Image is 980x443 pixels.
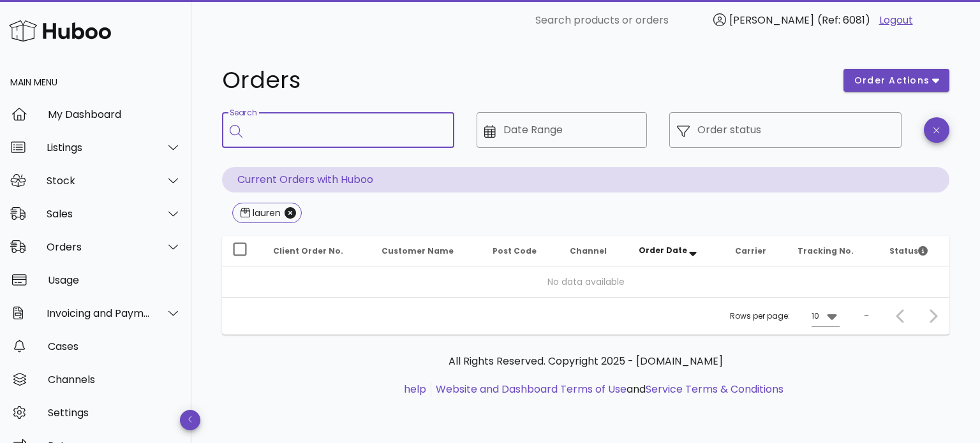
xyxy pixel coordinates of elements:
div: Orders [47,241,151,253]
div: Sales [47,208,151,220]
div: – [864,310,869,322]
span: Order Date [639,245,687,256]
li: and [431,382,783,397]
span: Tracking No. [798,245,854,256]
span: Customer Name [382,245,454,256]
div: Usage [48,274,181,286]
span: order actions [854,74,930,87]
span: (Ref: 6081) [817,13,870,27]
div: Stock [47,175,151,187]
h1: Orders [222,69,828,92]
th: Customer Name [371,236,482,266]
a: help [404,382,426,396]
button: order actions [843,69,949,92]
th: Tracking No. [787,236,879,266]
th: Order Date: Sorted descending. Activate to remove sorting. [628,236,725,266]
div: Channels [48,374,181,386]
span: Carrier [735,245,766,256]
div: 10Rows per page: [812,306,840,326]
div: Invoicing and Payments [47,307,151,319]
span: Client Order No. [273,245,343,256]
p: Current Orders with Huboo [222,167,949,192]
p: All Rights Reserved. Copyright 2025 - [DOMAIN_NAME] [232,354,939,369]
th: Client Order No. [263,236,371,266]
div: Rows per page: [730,298,840,335]
th: Post Code [482,236,560,266]
div: Settings [48,407,181,419]
button: Close [285,207,296,219]
th: Channel [560,236,628,266]
div: lauren [250,207,281,219]
a: Website and Dashboard Terms of Use [436,382,627,396]
span: Channel [570,245,607,256]
img: Huboo Logo [9,17,111,45]
span: Post Code [493,245,537,256]
div: 10 [812,310,819,322]
a: Logout [879,13,913,28]
div: My Dashboard [48,108,181,120]
div: Cases [48,340,181,352]
td: No data available [222,266,949,297]
th: Status [879,236,949,266]
span: Status [889,245,928,256]
th: Carrier [725,236,787,266]
label: Search [230,108,256,118]
span: [PERSON_NAME] [729,13,814,27]
div: Listings [47,142,151,154]
a: Service Terms & Conditions [646,382,783,396]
